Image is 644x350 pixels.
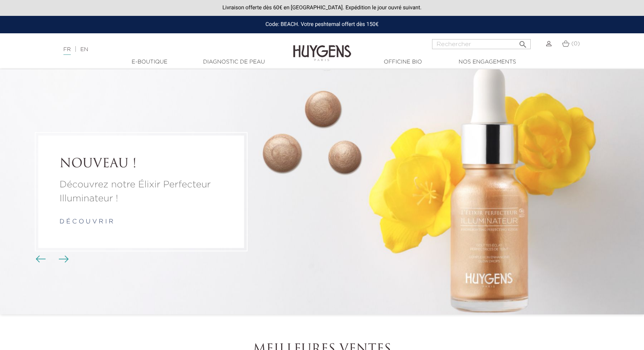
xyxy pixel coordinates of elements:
input: Rechercher [432,39,531,49]
i:  [518,38,528,47]
a: d é c o u v r i r [60,219,113,225]
span: (0) [571,41,580,46]
a: Nos engagements [449,58,526,66]
a: FR [63,47,71,55]
button:  [516,37,530,47]
a: E-Boutique [111,58,188,66]
div: | [60,45,263,54]
div: Boutons du carrousel [39,254,64,265]
a: NOUVEAU ! [60,157,223,172]
img: Huygens [293,33,351,62]
a: Officine Bio [364,58,442,66]
a: Diagnostic de peau [195,58,273,66]
a: EN [80,47,88,52]
a: Découvrez notre Élixir Perfecteur Illuminateur ! [60,178,223,206]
